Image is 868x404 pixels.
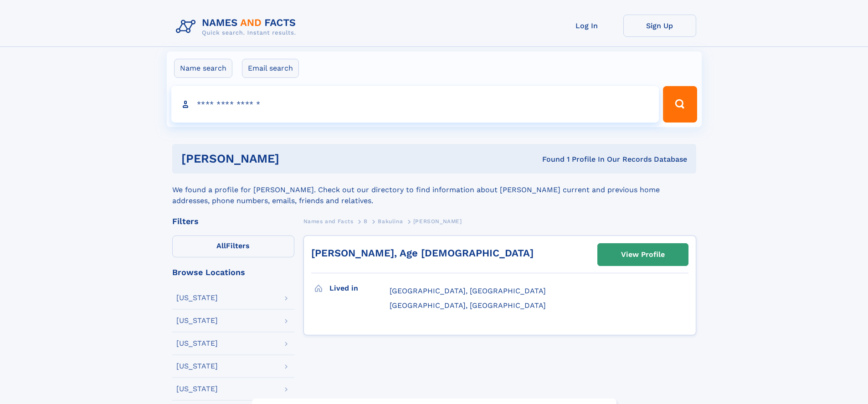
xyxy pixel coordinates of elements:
[390,286,546,295] span: [GEOGRAPHIC_DATA], [GEOGRAPHIC_DATA]
[172,15,303,39] img: Logo Names and Facts
[598,244,688,266] a: View Profile
[550,15,623,37] a: Log In
[413,218,462,225] span: [PERSON_NAME]
[176,385,218,393] div: [US_STATE]
[378,218,403,225] span: Bakulina
[172,235,294,257] label: Filters
[176,340,218,347] div: [US_STATE]
[172,174,696,206] div: We found a profile for [PERSON_NAME]. Check out our directory to find information about [PERSON_N...
[176,317,218,324] div: [US_STATE]
[390,301,546,310] span: [GEOGRAPHIC_DATA], [GEOGRAPHIC_DATA]
[216,241,226,250] span: All
[623,15,696,37] a: Sign Up
[172,268,294,276] div: Browse Locations
[364,215,368,227] a: B
[176,363,218,370] div: [US_STATE]
[172,217,294,225] div: Filters
[329,281,390,296] h3: Lived in
[303,215,354,227] a: Names and Facts
[378,215,403,227] a: Bakulina
[171,86,659,123] input: search input
[242,59,299,78] label: Email search
[364,218,368,225] span: B
[311,247,534,259] a: [PERSON_NAME], Age [DEMOGRAPHIC_DATA]
[411,154,687,164] div: Found 1 Profile In Our Records Database
[663,86,697,123] button: Search Button
[181,153,411,164] h1: [PERSON_NAME]
[621,244,665,265] div: View Profile
[174,59,232,78] label: Name search
[176,294,218,302] div: [US_STATE]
